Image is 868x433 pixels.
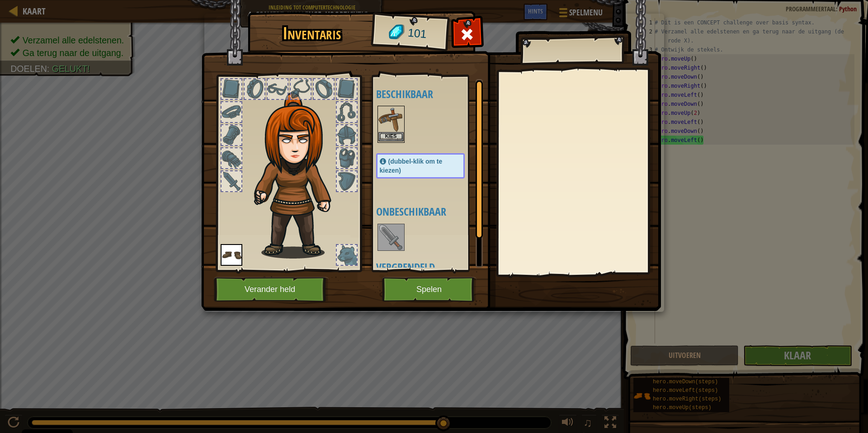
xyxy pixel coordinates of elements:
h4: Onbeschikbaar [376,206,483,217]
img: portrait.png [378,225,404,250]
span: 101 [407,25,427,42]
button: Kies [378,132,404,141]
span: (dubbel-klik om te kiezen) [380,158,443,174]
h4: Vergrendeld [376,261,483,273]
button: Spelen [382,277,476,302]
button: Verander held [214,277,329,302]
img: hair_f2.png [250,92,347,259]
h4: Beschikbaar [376,88,483,100]
h1: Inventaris [254,24,369,43]
img: portrait.png [221,244,242,266]
img: portrait.png [378,107,404,132]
